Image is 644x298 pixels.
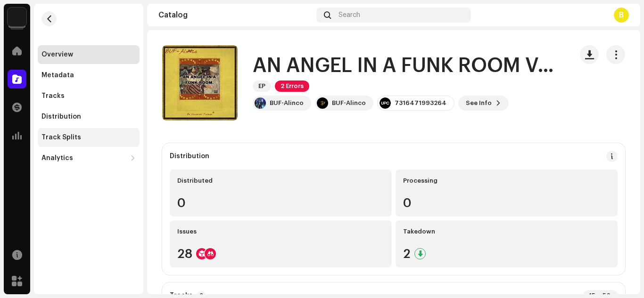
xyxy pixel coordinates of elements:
[466,94,492,113] span: See Info
[38,45,140,64] re-m-nav-item: Overview
[38,87,140,105] re-m-nav-item: Tracks
[332,99,366,107] div: BUF-Alinco
[8,8,26,26] img: 7951d5c0-dc3c-4d78-8e51-1b6de87acfd8
[339,11,360,19] span: Search
[38,66,140,85] re-m-nav-item: Metadata
[255,97,266,109] img: da9d99cc-8c97-4b7f-8ac5-6aa9fe73b241
[41,113,81,121] div: Distribution
[158,11,313,19] div: Catalog
[253,81,271,92] span: EP
[41,154,73,162] div: Analytics
[38,149,140,168] re-m-nav-dropdown: Analytics
[177,177,384,185] div: Distributed
[170,153,209,160] div: Distribution
[41,134,81,141] div: Track Splits
[253,55,565,77] h1: AN ANGEL IN A FUNK ROOM Vol.1
[41,92,65,100] div: Tracks
[395,99,446,107] div: 7316471993264
[458,96,509,111] button: See Info
[38,107,140,126] re-m-nav-item: Distribution
[41,72,74,79] div: Metadata
[317,97,328,109] img: 8c6120bd-4529-43f4-9b05-524debc50940
[41,51,73,58] div: Overview
[403,228,610,235] div: Takedown
[275,81,309,92] span: 2 Errors
[403,177,610,185] div: Processing
[270,99,304,107] div: BUF-Alinco
[177,228,384,235] div: Issues
[614,8,629,23] div: B
[38,128,140,147] re-m-nav-item: Track Splits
